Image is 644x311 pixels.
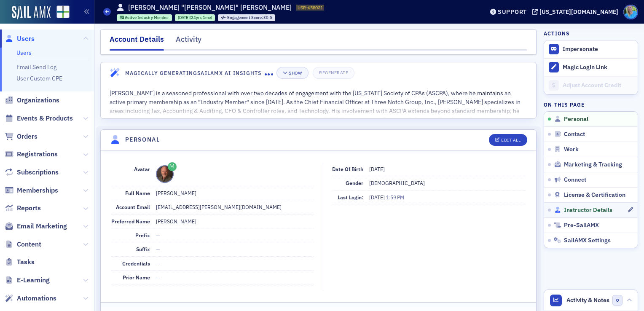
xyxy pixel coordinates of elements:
div: 2001-07-19 00:00:00 [175,14,215,21]
span: Registrations [17,150,58,159]
span: Active [125,15,137,20]
div: 30.5 [227,16,273,20]
a: Events & Products [5,114,73,123]
span: Industry Member [137,15,169,20]
span: Events & Products [17,114,73,123]
span: Content [17,240,41,249]
div: Activity [176,34,201,49]
a: User Custom CPE [16,75,62,82]
span: [DATE] [178,15,190,20]
span: [DATE] [369,194,386,201]
a: E-Learning [5,276,50,285]
a: Orders [5,132,38,141]
span: Engagement Score : [227,15,264,20]
button: Edit All [489,134,527,146]
button: [US_STATE][DOMAIN_NAME] [532,9,621,15]
a: Active Industry Member [120,15,169,20]
span: Reports [17,204,41,213]
span: Credentials [122,260,150,267]
div: Active: Active: Industry Member [117,14,172,21]
a: Tasks [5,257,35,267]
span: — [156,246,160,252]
div: Support [498,8,527,16]
span: Full Name [125,190,150,196]
a: Adjust Account Credit [544,76,638,94]
a: Reports [5,204,41,213]
span: Contact [564,131,585,138]
span: Organizations [17,96,59,105]
h1: [PERSON_NAME] "[PERSON_NAME]" [PERSON_NAME] [128,3,292,12]
div: Engagement Score: 30.5 [218,14,275,21]
span: Prefix [135,232,150,239]
span: 0 [612,295,623,306]
div: (24yrs 1mo) [178,15,212,20]
div: [US_STATE][DOMAIN_NAME] [539,8,618,16]
span: License & Certification [564,191,625,199]
span: Activity & Notes [566,296,609,305]
div: Adjust Account Credit [563,82,633,89]
h4: Actions [544,29,570,37]
img: SailAMX [56,5,70,19]
div: Edit All [501,138,521,142]
a: Subscriptions [5,168,59,177]
a: Users [5,34,35,43]
button: Show [276,67,308,79]
button: Impersonate [563,46,598,53]
a: Email Send Log [16,63,56,71]
span: SailAMX Settings [564,237,611,244]
span: Personal [564,115,588,123]
span: Pre-SailAMX [564,222,599,229]
h4: Personal [125,135,160,144]
dd: [PERSON_NAME] [156,214,314,228]
h4: Magically Generating SailAMX AI Insights [125,69,265,77]
span: Avatar [134,166,150,172]
span: Preferred Name [111,218,150,225]
span: Prior Name [123,274,150,281]
div: Account Details [110,34,164,51]
span: Memberships [17,186,58,195]
span: — [156,232,160,239]
span: Profile [623,5,638,19]
span: Account Email [116,204,150,210]
span: 1:59 PM [386,194,404,201]
span: Marketing & Tracking [564,161,622,169]
a: Content [5,240,41,249]
a: Automations [5,294,56,303]
img: SailAMX [12,6,51,19]
span: Suffix [136,246,150,252]
span: USR-658021 [298,5,323,11]
span: Tasks [17,257,35,267]
a: Registrations [5,150,58,159]
div: Magic Login Link [563,64,633,71]
span: Connect [564,176,586,184]
span: [DATE] [369,166,385,172]
span: Date of Birth [332,166,363,172]
span: — [156,260,160,267]
dd: [PERSON_NAME] [156,186,314,200]
span: Automations [17,294,56,303]
dd: [EMAIL_ADDRESS][PERSON_NAME][DOMAIN_NAME] [156,200,314,214]
button: Magic Login Link [544,58,638,76]
dd: [DEMOGRAPHIC_DATA] [369,176,526,190]
span: E-Learning [17,276,50,285]
span: Subscriptions [17,168,59,177]
button: Regenerate [313,67,354,79]
span: Work [564,146,579,153]
span: Orders [17,132,38,141]
span: — [156,274,160,281]
a: Organizations [5,96,59,105]
span: Last Login: [338,194,363,201]
span: Email Marketing [17,222,67,231]
a: View Homepage [51,5,70,20]
a: Users [16,49,32,56]
div: Show [289,71,302,75]
h4: On this page [544,101,638,108]
a: Memberships [5,186,58,195]
a: Email Marketing [5,222,67,231]
span: Instructor Details [564,206,612,214]
span: Users [17,34,35,43]
span: Gender [346,180,363,186]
